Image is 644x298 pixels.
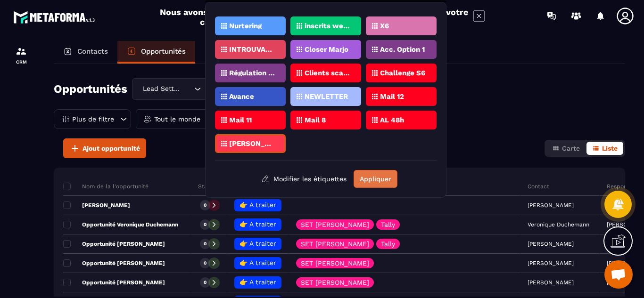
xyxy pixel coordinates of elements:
span: Carte [562,145,580,152]
p: SET [PERSON_NAME] [301,260,369,266]
p: Mail 11 [229,117,252,123]
button: Modifier les étiquettes [254,170,354,187]
img: logo [13,8,98,26]
p: CRM [2,59,40,64]
input: Search for option [182,84,192,94]
span: Liste [602,145,618,152]
p: 0 [204,279,206,286]
a: formationformationCRM [2,39,40,72]
h2: Nous avons effectué une mise à jour sur Stripe. Veuillez reconnecter votre compte Stripe afin de ... [159,7,469,27]
span: 👉 A traiter [239,220,276,228]
p: Responsable [607,183,642,190]
p: Tally [381,241,395,247]
p: Tally [381,221,395,228]
p: Nom de la l'opportunité [63,183,149,190]
button: Liste [586,142,623,155]
p: SET [PERSON_NAME] [301,221,369,228]
span: 👉 A traiter [239,201,276,209]
button: Appliquer [354,170,397,188]
div: Search for option [132,78,231,100]
p: Acc. Option 1 [380,46,425,53]
p: Statut [198,183,215,190]
a: Opportunités [117,41,195,64]
p: Régulation en cours [229,70,275,76]
div: Ouvrir le chat [604,260,633,289]
p: SET [PERSON_NAME] [301,241,369,247]
p: [PERSON_NAME] [229,140,275,147]
p: Challenge S6 [380,70,425,76]
p: Contacts [77,47,108,56]
button: Carte [546,142,586,155]
p: Closer Marjo [305,46,348,53]
p: Tout le monde [154,116,200,122]
p: inscrits webinaire 24 mai [305,23,350,29]
p: Mail 8 [305,117,326,123]
p: SET [PERSON_NAME] [301,279,369,286]
p: [PERSON_NAME] [63,201,130,209]
p: Avance [229,93,254,100]
p: AL 48h [380,117,404,123]
p: 0 [204,221,206,228]
span: 👉 A traiter [239,278,276,286]
span: Ajout opportunité [83,144,140,153]
p: Opportunité [PERSON_NAME] [63,259,165,267]
p: 0 [204,241,206,247]
p: Plus de filtre [72,116,114,122]
p: Clients scaler revenus ugc [305,70,350,76]
p: INTROUVABLE [229,46,275,53]
p: Mail 12 [380,93,404,100]
span: 👉 A traiter [239,240,276,247]
span: 👉 A traiter [239,259,276,266]
p: Opportunités [141,47,186,56]
p: NEWLETTER [305,93,348,100]
p: Nurtering [229,23,262,29]
a: Tâches [195,41,252,64]
p: Opportunité [PERSON_NAME] [63,279,165,286]
p: Opportunité Veronique Duchemann [63,221,178,228]
p: Opportunité [PERSON_NAME] [63,240,165,248]
p: X6 [380,23,389,29]
a: Contacts [54,41,117,64]
h2: Opportunités [54,80,127,98]
p: Contact [528,183,549,190]
span: Lead Setting [140,84,182,94]
button: Ajout opportunité [63,138,146,158]
img: formation [16,46,27,57]
p: 0 [204,260,206,266]
p: 0 [204,202,206,209]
